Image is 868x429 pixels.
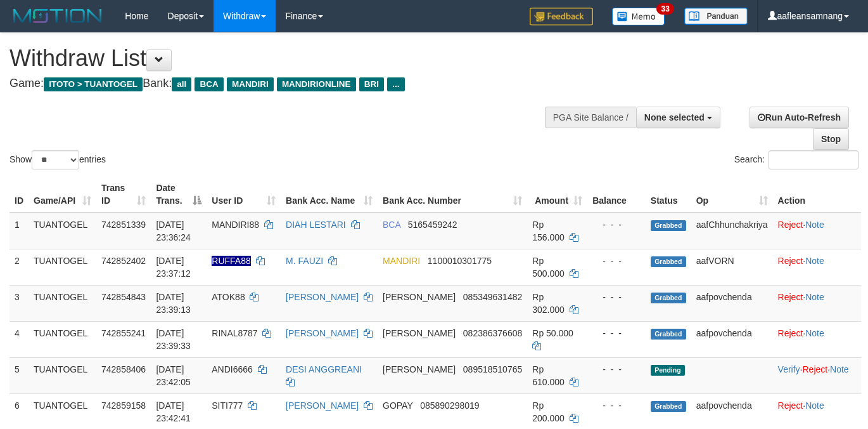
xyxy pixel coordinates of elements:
a: Note [805,400,824,411]
td: TUANTOGEL [29,249,96,285]
a: [PERSON_NAME] [286,292,359,302]
td: · [773,285,861,321]
span: Grabbed [651,329,686,340]
th: Op: activate to sort column ascending [691,176,773,213]
h1: Withdraw List [10,46,566,71]
span: Copy 1100010301775 to clipboard [428,256,492,266]
td: TUANTOGEL [29,285,96,321]
a: Run Auto-Refresh [750,107,849,128]
span: 742858406 [101,364,146,374]
span: Grabbed [651,256,686,267]
td: · · [773,357,861,393]
a: Note [805,292,824,302]
span: Rp 302.000 [532,292,565,315]
span: BCA [383,220,400,230]
div: PGA Site Balance / [545,107,636,128]
td: 3 [10,285,29,321]
select: Showentries [32,150,79,169]
img: Button%20Memo.svg [612,8,665,25]
td: TUANTOGEL [29,357,96,393]
td: aafpovchenda [691,321,773,357]
span: GOPAY [383,400,412,411]
span: None selected [644,112,705,122]
td: aafpovchenda [691,285,773,321]
th: Bank Acc. Number: activate to sort column ascending [378,176,527,213]
button: None selected [636,107,720,128]
a: Verify [778,364,800,374]
td: 5 [10,357,29,393]
label: Search: [734,150,858,169]
span: [PERSON_NAME] [383,328,456,338]
span: SITI777 [212,400,243,411]
div: - - - [592,327,641,340]
span: 742854843 [101,292,146,302]
span: [PERSON_NAME] [383,364,456,374]
span: Pending [651,365,685,376]
span: MANDIRI [383,256,420,266]
a: Reject [803,364,828,374]
span: Rp 156.000 [532,220,565,242]
a: Stop [813,128,849,150]
td: 1 [10,213,29,249]
a: M. FAUZI [286,256,323,266]
th: Trans ID: activate to sort column ascending [96,176,151,213]
span: Copy 085349631482 to clipboard [463,292,522,302]
span: all [172,77,191,91]
div: - - - [592,254,641,267]
span: Grabbed [651,220,686,231]
span: [DATE] 23:42:41 [156,400,191,423]
th: User ID: activate to sort column ascending [207,176,281,213]
td: TUANTOGEL [29,321,96,357]
a: Reject [778,292,803,302]
a: Reject [778,328,803,338]
a: Note [805,220,824,230]
td: · [773,249,861,285]
div: - - - [592,399,641,412]
td: · [773,213,861,249]
td: 2 [10,249,29,285]
span: MANDIRIONLINE [277,77,356,91]
th: Game/API: activate to sort column ascending [29,176,96,213]
th: Amount: activate to sort column ascending [527,176,587,213]
span: 742855241 [101,328,146,338]
td: 4 [10,321,29,357]
span: 742851339 [101,220,146,230]
div: - - - [592,363,641,376]
div: - - - [592,291,641,303]
span: Grabbed [651,293,686,303]
a: [PERSON_NAME] [286,328,359,338]
td: aafVORN [691,249,773,285]
img: Feedback.jpg [530,8,593,25]
span: MANDIRI88 [212,220,259,230]
span: RINAL8787 [212,328,257,338]
label: Show entries [10,150,106,169]
td: · [773,321,861,357]
img: MOTION_logo.png [10,6,106,25]
td: TUANTOGEL [29,213,96,249]
span: MANDIRI [227,77,274,91]
img: panduan.png [684,8,748,25]
span: ANDI6666 [212,364,253,374]
a: Note [805,328,824,338]
th: Action [773,176,861,213]
span: [DATE] 23:42:05 [156,364,191,387]
a: Note [830,364,849,374]
span: [DATE] 23:39:13 [156,292,191,315]
h4: Game: Bank: [10,77,566,90]
span: ATOK88 [212,292,245,302]
span: [PERSON_NAME] [383,292,456,302]
span: ITOTO > TUANTOGEL [44,77,143,91]
a: Reject [778,256,803,266]
span: BRI [359,77,384,91]
span: [DATE] 23:39:33 [156,328,191,351]
span: [DATE] 23:36:24 [156,220,191,242]
span: Copy 082386376608 to clipboard [463,328,522,338]
span: 33 [656,3,673,15]
span: Copy 089518510765 to clipboard [463,364,522,374]
a: Note [805,256,824,266]
span: BCA [195,77,223,91]
a: DIAH LESTARI [286,220,346,230]
th: ID [10,176,29,213]
th: Bank Acc. Name: activate to sort column ascending [281,176,378,213]
span: Rp 200.000 [532,400,565,423]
